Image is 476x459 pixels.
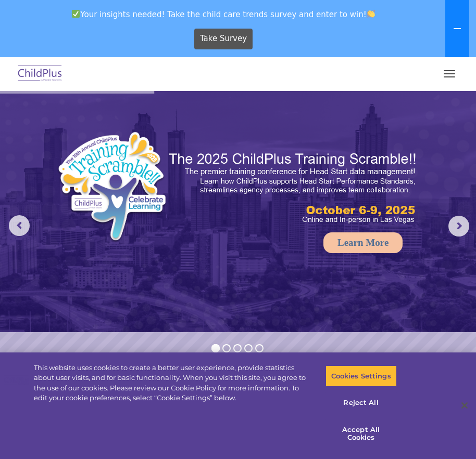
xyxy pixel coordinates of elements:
img: ChildPlus by Procare Solutions [16,62,65,86]
img: 👏 [367,10,375,18]
img: ✅ [72,10,80,18]
span: Your insights needed! Take the child care trends survey and enter to win! [4,4,443,24]
a: Learn More [323,232,403,253]
span: Take Survey [200,30,247,48]
a: Take Survey [194,29,253,49]
button: Reject All [325,392,397,414]
button: Accept All Cookies [325,419,397,449]
div: This website uses cookies to create a better user experience, provide statistics about user visit... [34,363,311,403]
button: Cookies Settings [325,365,397,387]
button: Close [453,394,476,417]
